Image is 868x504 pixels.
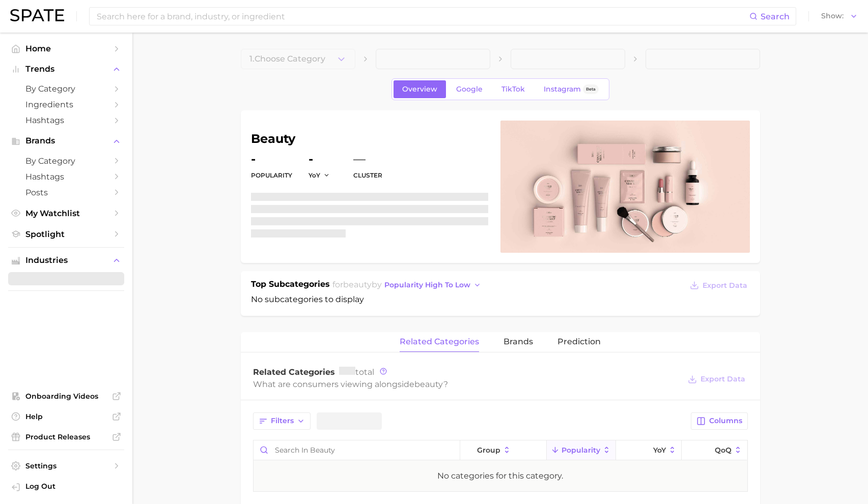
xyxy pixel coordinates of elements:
span: Columns [709,417,742,425]
button: YoY [309,171,330,180]
span: by Category [25,84,107,94]
button: group [460,440,547,460]
span: Hashtags [25,172,107,182]
span: Log Out [25,482,116,491]
a: InstagramBeta [535,80,607,98]
span: beauty [343,280,372,289]
span: total [339,367,374,377]
span: group [477,446,500,454]
a: Product Releases [8,429,124,444]
a: Spotlight [8,226,124,242]
span: Search [761,12,790,21]
span: YoY [309,171,320,180]
button: Popularity [547,440,616,460]
span: 1. Choose Category [249,54,325,64]
a: by Category [8,153,124,169]
button: Show [819,10,860,23]
button: Export Data [685,372,747,387]
a: Hashtags [8,169,124,185]
div: No categories for this category. [437,470,563,482]
div: No subcategories to display [251,278,750,306]
button: Export Data [687,278,749,292]
span: Product Releases [25,432,107,441]
h1: Top Subcategories [251,278,330,293]
div: What are consumers viewing alongside ? [253,377,681,391]
dd: - [309,153,337,165]
span: — [353,153,366,165]
a: TikTok [493,80,534,98]
h1: beauty [251,133,488,145]
input: Search here for a brand, industry, or ingredient [96,8,749,25]
span: Brands [25,136,107,145]
a: Home [8,41,124,56]
a: Settings [8,458,124,473]
a: Overview [394,80,446,98]
button: popularity high to low [382,278,484,292]
span: Instagram [544,85,581,94]
a: Google [447,80,491,98]
span: Home [25,44,107,53]
input: Search in beauty [254,440,460,460]
button: Trends [8,62,124,77]
button: QoQ [682,440,747,460]
span: Industries [25,256,107,265]
span: Trends [25,65,107,74]
span: Settings [25,461,107,470]
a: Posts [8,185,124,200]
span: Export Data [701,375,745,383]
span: Ingredients [25,100,107,109]
span: Show [821,13,844,19]
span: My Watchlist [25,209,107,218]
span: Onboarding Videos [25,392,107,401]
button: YoY [616,440,682,460]
span: by Category [25,156,107,166]
span: Hashtags [25,115,107,125]
span: Spotlight [25,229,107,239]
span: popularity high to low [384,281,470,289]
span: Filters [271,417,294,425]
span: TikTok [501,85,525,94]
span: Overview [402,85,437,94]
a: by Category [8,81,124,97]
span: YoY [653,446,666,454]
span: related categories [400,337,479,346]
a: Ingredients [8,97,124,112]
span: Posts [25,188,107,197]
dt: cluster [353,169,382,182]
a: Onboarding Videos [8,389,124,404]
span: QoQ [715,446,732,454]
span: Related Categories [253,367,335,377]
button: Columns [691,412,747,430]
button: 1.Choose Category [241,49,355,69]
a: Hashtags [8,112,124,128]
dt: Popularity [251,169,292,182]
button: Filters [253,412,311,430]
span: Export Data [703,281,747,290]
span: brands [503,337,533,346]
span: for by [332,280,484,289]
button: Brands [8,133,124,149]
span: Help [25,412,107,421]
span: Popularity [562,446,600,454]
a: My Watchlist [8,205,124,221]
button: Industries [8,253,124,268]
a: Help [8,409,124,424]
span: Beta [586,85,596,94]
img: SPATE [10,9,64,21]
span: beauty [414,379,443,389]
span: Google [456,85,483,94]
span: Prediction [557,337,601,346]
a: Log out. Currently logged in with e-mail addison@spate.nyc. [8,479,124,496]
dd: - [251,153,292,165]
